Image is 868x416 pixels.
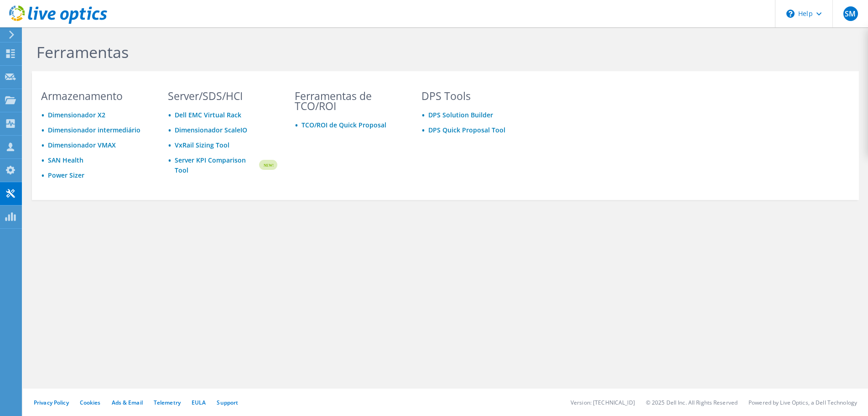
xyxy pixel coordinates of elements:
[843,6,858,21] span: SM
[295,91,404,111] h3: Ferramentas de TCO/ROI
[154,399,181,406] a: Telemetry
[34,399,69,406] a: Privacy Policy
[646,399,738,406] li: © 2025 Dell Inc. All Rights Reserved
[41,91,151,101] h3: Armazenamento
[48,111,105,119] a: Dimensionador X2
[48,126,140,134] a: Dimensionador intermediário
[48,141,116,149] a: Dimensionador VMAX
[168,91,277,101] h3: Server/SDS/HCI
[175,126,247,134] a: Dimensionador ScaleIO
[258,154,277,176] img: new-badge.svg
[175,111,241,119] a: Dell EMC Virtual Rack
[428,111,493,119] a: DPS Solution Builder
[786,10,795,18] svg: \n
[217,399,238,406] a: Support
[112,399,143,406] a: Ads & Email
[48,156,83,164] a: SAN Health
[421,91,531,101] h3: DPS Tools
[48,171,84,179] a: Power Sizer
[571,399,635,406] li: Version: [TECHNICAL_ID]
[175,155,258,175] a: Server KPI Comparison Tool
[428,126,505,134] a: DPS Quick Proposal Tool
[80,399,101,406] a: Cookies
[301,121,386,129] a: TCO/ROI de Quick Proposal
[192,399,206,406] a: EULA
[175,141,229,149] a: VxRail Sizing Tool
[36,42,652,62] h1: Ferramentas
[748,399,857,406] li: Powered by Live Optics, a Dell Technology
